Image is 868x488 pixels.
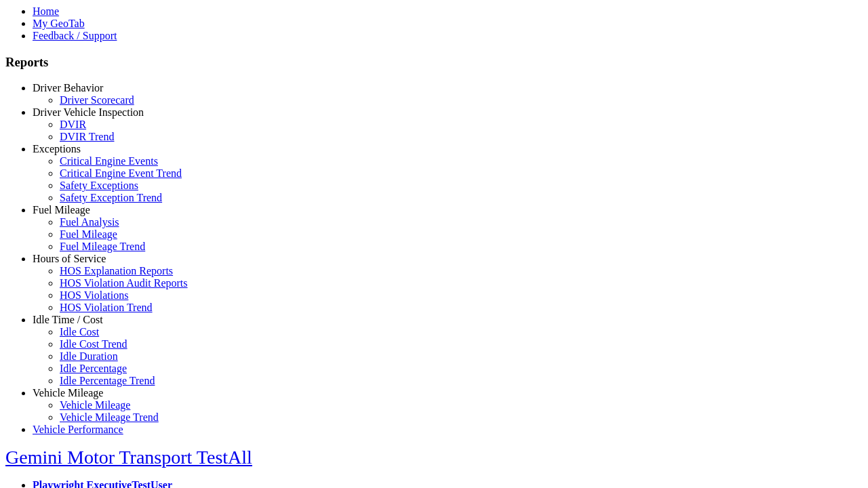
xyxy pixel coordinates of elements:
a: Idle Percentage [60,363,127,374]
a: Driver Behavior [33,82,103,94]
a: Hours of Service [33,253,106,264]
a: Idle Cost [60,326,99,338]
a: Idle Duration [60,350,118,362]
a: Vehicle Performance [33,424,123,435]
a: Critical Engine Event Trend [60,167,182,179]
a: DVIR [60,119,86,130]
h3: Reports [5,55,863,70]
a: Safety Exception Trend [60,192,162,203]
a: Critical Engine Events [60,155,158,167]
a: Vehicle Mileage [33,387,103,399]
a: HOS Violations [60,289,128,301]
a: My GeoTab [33,18,85,29]
a: Vehicle Mileage [60,399,130,411]
a: Idle Time / Cost [33,314,103,325]
a: Driver Scorecard [60,94,134,106]
a: Driver Vehicle Inspection [33,106,144,118]
a: Fuel Mileage [33,204,90,216]
a: Fuel Analysis [60,216,119,228]
a: Gemini Motor Transport TestAll [5,447,252,468]
a: HOS Explanation Reports [60,265,173,277]
a: HOS Violation Audit Reports [60,277,188,289]
a: Idle Percentage Trend [60,375,155,386]
a: Fuel Mileage Trend [60,241,145,252]
a: Fuel Mileage [60,228,117,240]
a: Safety Exceptions [60,180,138,191]
a: Feedback / Support [33,30,117,41]
a: HOS Violation Trend [60,302,153,313]
a: Idle Cost Trend [60,338,127,350]
a: Vehicle Mileage Trend [60,411,159,423]
a: Home [33,5,59,17]
a: Exceptions [33,143,81,155]
a: DVIR Trend [60,131,114,142]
